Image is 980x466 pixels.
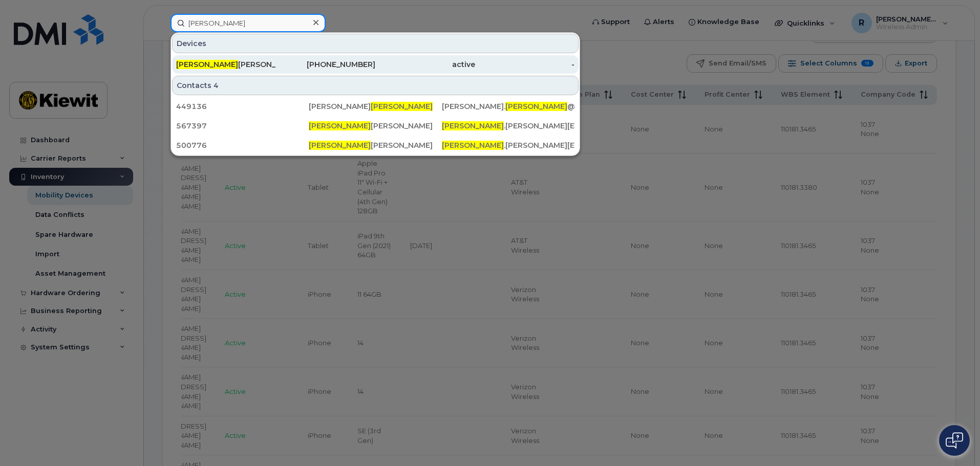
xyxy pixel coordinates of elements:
[309,101,441,112] div: [PERSON_NAME]
[176,140,309,150] div: 500776
[442,121,574,131] div: .[PERSON_NAME][EMAIL_ADDRESS][PERSON_NAME][DOMAIN_NAME]
[214,80,219,91] span: 4
[171,14,326,32] input: Find something...
[276,59,376,70] div: [PHONE_NUMBER]
[172,136,579,154] a: 500776[PERSON_NAME][PERSON_NAME][PERSON_NAME].[PERSON_NAME][EMAIL_ADDRESS][PERSON_NAME][DOMAIN_NAME]
[309,141,371,150] span: [PERSON_NAME]
[371,102,433,111] span: [PERSON_NAME]
[172,76,579,95] div: Contacts
[309,121,371,130] span: [PERSON_NAME]
[475,59,575,70] div: -
[946,432,963,449] img: Open chat
[309,121,441,131] div: [PERSON_NAME]
[172,55,579,74] a: [PERSON_NAME][PERSON_NAME][PHONE_NUMBER]active-
[176,59,276,70] div: [PERSON_NAME]
[172,34,579,53] div: Devices
[442,141,504,150] span: [PERSON_NAME]
[375,59,475,70] div: active
[176,121,309,131] div: 567397
[172,97,579,116] a: 449136[PERSON_NAME][PERSON_NAME][PERSON_NAME].[PERSON_NAME]@[PERSON_NAME][DOMAIN_NAME]
[442,101,574,112] div: [PERSON_NAME]. @[PERSON_NAME][DOMAIN_NAME]
[176,60,238,69] span: [PERSON_NAME]
[176,101,309,112] div: 449136
[505,102,567,111] span: [PERSON_NAME]
[309,140,441,150] div: [PERSON_NAME]
[442,140,574,150] div: .[PERSON_NAME][EMAIL_ADDRESS][PERSON_NAME][DOMAIN_NAME]
[172,117,579,135] a: 567397[PERSON_NAME][PERSON_NAME][PERSON_NAME].[PERSON_NAME][EMAIL_ADDRESS][PERSON_NAME][DOMAIN_NAME]
[442,121,504,130] span: [PERSON_NAME]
